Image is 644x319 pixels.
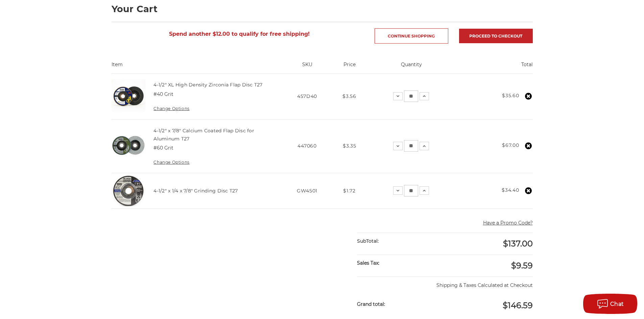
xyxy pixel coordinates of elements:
[357,233,445,249] div: SubTotal:
[511,261,533,270] span: $9.59
[169,31,310,37] span: Spend another $12.00 to qualify for free shipping!
[483,219,533,227] button: Have a Promo Code?
[503,300,533,310] span: $146.59
[153,160,189,165] a: Change Options
[343,188,356,194] span: $1.72
[357,260,379,266] strong: Sales Tax:
[153,188,238,194] a: 4-1/2" x 1/4 x 7/8" Grinding Disc T27
[502,142,519,148] strong: $67.00
[342,93,356,99] span: $3.56
[112,4,533,14] h1: Your Cart
[297,93,317,99] span: 457D40
[112,61,282,73] th: Item
[366,61,457,73] th: Quantity
[297,188,317,194] span: GW4501
[502,187,519,193] strong: $34.40
[153,91,173,98] dd: #40 Grit
[404,90,418,102] input: 4-1/2" XL High Density Zirconia Flap Disc T27 Quantity:
[503,239,533,248] span: $137.00
[333,61,366,73] th: Price
[282,61,332,73] th: SKU
[357,301,385,307] strong: Grand total:
[112,174,145,208] img: BHA grinding wheels for 4.5 inch angle grinder
[153,106,189,111] a: Change Options
[153,144,173,152] dd: #60 Grit
[357,276,532,289] p: Shipping & Taxes Calculated at Checkout
[404,140,418,152] input: 4-1/2" x 7/8" Calcium Coated Flap Disc for Aluminum T27 Quantity:
[375,28,448,44] a: Continue Shopping
[343,143,356,149] span: $3.35
[610,301,624,307] span: Chat
[459,29,533,43] a: Proceed to checkout
[583,294,637,314] button: Chat
[404,185,418,196] input: 4-1/2" x 1/4 x 7/8" Grinding Disc T27 Quantity:
[112,79,145,113] img: 4-1/2" XL High Density Zirconia Flap Disc T27
[112,129,145,163] img: BHA 4-1/2" x 7/8" Aluminum Flap Disc
[153,82,262,88] a: 4-1/2" XL High Density Zirconia Flap Disc T27
[297,143,316,149] span: 447060
[502,92,519,99] strong: $35.60
[457,61,532,73] th: Total
[153,128,254,142] a: 4-1/2" x 7/8" Calcium Coated Flap Disc for Aluminum T27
